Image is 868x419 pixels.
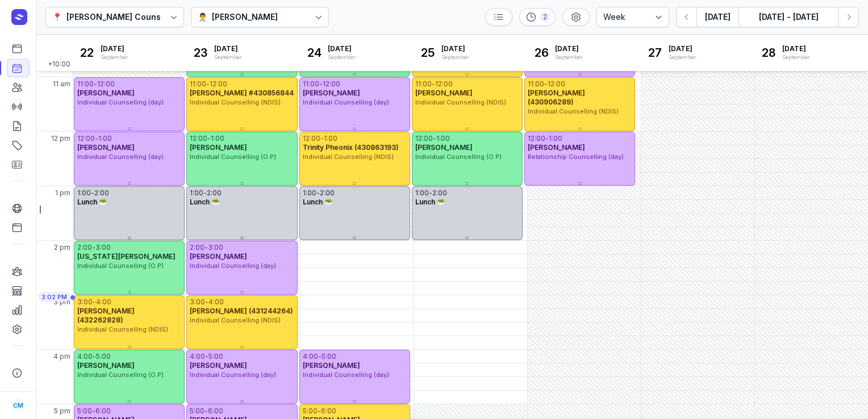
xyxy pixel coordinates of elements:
[205,352,208,361] div: -
[55,188,70,198] span: 1 pm
[545,134,549,143] div: -
[77,198,107,206] span: Lunch 🥗
[77,371,164,379] span: Individual Counselling (O.P)
[303,188,316,198] div: 1:00
[94,188,109,198] div: 2:00
[528,143,585,152] span: [PERSON_NAME]
[190,262,276,270] span: Individual Counselling (day)
[190,79,206,89] div: 11:00
[207,188,222,198] div: 2:00
[77,143,135,152] span: [PERSON_NAME]
[528,89,585,106] span: [PERSON_NAME] (430906289)
[77,352,93,361] div: 4:00
[419,44,437,62] div: 25
[190,89,294,97] span: [PERSON_NAME] #430856844
[98,134,112,143] div: 1:00
[190,243,205,252] div: 2:00
[435,79,453,89] div: 12:00
[77,252,176,261] span: [US_STATE][PERSON_NAME]
[544,79,548,89] div: -
[208,352,223,361] div: 5:00
[92,407,95,416] div: -
[528,107,619,115] span: Individual Counselling (NDIS)
[190,361,247,370] span: [PERSON_NAME]
[432,188,447,198] div: 2:00
[190,371,276,379] span: Individual Counselling (day)
[77,298,93,307] div: 3:00
[303,352,318,361] div: 4:00
[93,298,96,307] div: -
[322,352,336,361] div: 5:00
[208,407,223,416] div: 6:00
[190,98,281,106] span: Individual Counselling (NDIS)
[323,79,340,89] div: 12:00
[77,89,135,97] span: [PERSON_NAME]
[669,44,696,53] span: [DATE]
[303,143,399,152] span: Trinity Pheonix (430863193)
[91,188,94,198] div: -
[303,79,319,89] div: 11:00
[540,12,549,22] div: 2
[303,407,318,416] div: 5:00
[441,53,469,61] div: September
[316,188,320,198] div: -
[415,143,473,152] span: [PERSON_NAME]
[190,143,247,152] span: [PERSON_NAME]
[205,298,208,307] div: -
[198,10,207,24] div: 👨‍⚕️
[303,134,320,143] div: 12:00
[328,44,356,53] span: [DATE]
[320,188,335,198] div: 2:00
[77,134,95,143] div: 12:00
[415,89,473,97] span: [PERSON_NAME]
[51,134,70,143] span: 12 pm
[441,44,469,53] span: [DATE]
[208,243,223,252] div: 3:00
[77,98,164,106] span: Individual Counselling (day)
[528,79,544,89] div: 11:00
[303,89,360,97] span: [PERSON_NAME]
[320,134,324,143] div: -
[190,188,203,198] div: 1:00
[96,352,111,361] div: 5:00
[77,243,92,252] div: 2:00
[669,53,696,61] div: September
[528,153,624,161] span: Relationship Counselling (day)
[77,79,94,89] div: 11:00
[53,352,70,361] span: 4 pm
[549,134,562,143] div: 1:00
[92,243,95,252] div: -
[77,307,135,324] span: [PERSON_NAME] (432262828)
[77,361,135,370] span: [PERSON_NAME]
[303,361,360,370] span: [PERSON_NAME]
[415,98,506,106] span: Individual Counselling (NDIS)
[432,79,435,89] div: -
[214,44,242,53] span: [DATE]
[205,407,208,416] div: -
[96,298,111,307] div: 4:00
[95,243,111,252] div: 3:00
[415,134,433,143] div: 12:00
[190,153,276,161] span: Individual Counselling (O.P)
[191,44,210,62] div: 23
[782,53,810,61] div: September
[190,198,220,206] span: Lunch 🥗
[324,134,337,143] div: 1:00
[93,352,96,361] div: -
[77,153,164,161] span: Individual Counselling (day)
[101,44,128,53] span: [DATE]
[54,243,70,252] span: 2 pm
[415,153,502,161] span: Individual Counselling (O.P)
[433,134,436,143] div: -
[738,7,838,27] button: [DATE] - [DATE]
[532,44,550,62] div: 26
[77,325,168,333] span: Individual Counselling (NDIS)
[190,298,205,307] div: 3:00
[190,352,205,361] div: 4:00
[77,407,92,416] div: 5:00
[528,134,545,143] div: 12:00
[555,44,583,53] span: [DATE]
[303,371,389,379] span: Individual Counselling (day)
[759,44,778,62] div: 28
[77,262,164,270] span: Individual Counselling (O.P)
